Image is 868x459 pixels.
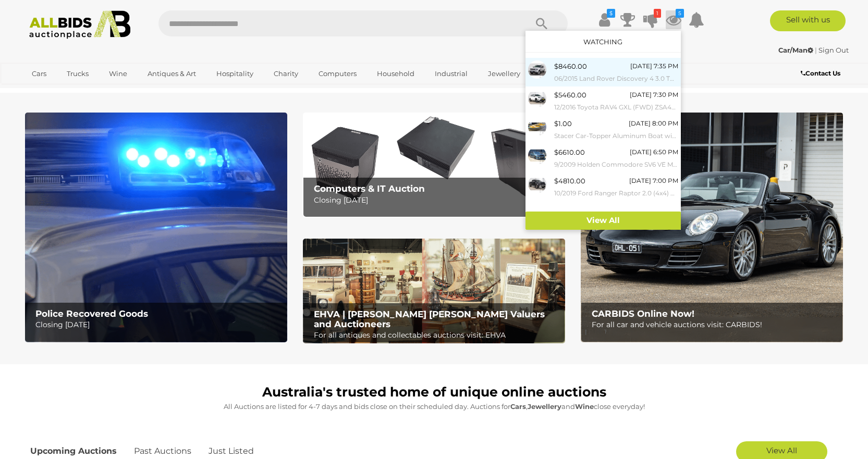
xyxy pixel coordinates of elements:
b: CARBIDS Online Now! [592,308,694,319]
b: Computers & IT Auction [314,183,425,194]
p: For all car and vehicle auctions visit: CARBIDS! [592,318,837,331]
b: EHVA | [PERSON_NAME] [PERSON_NAME] Valuers and Auctioneers [314,309,545,329]
a: Computers & IT Auction Computers & IT Auction Closing [DATE] [303,113,565,217]
img: 54625-1a.jpg [528,118,546,136]
div: [DATE] 6:50 PM [630,146,678,158]
p: For all antiques and collectables auctions visit: EHVA [314,329,559,342]
span: $4810.00 [554,177,585,185]
a: $1.00 [DATE] 8:00 PM Stacer Car-Topper Aluminum Boat with Outboard Motor [525,115,681,144]
p: All Auctions are listed for 4-7 days and bids close on their scheduled day. Auctions for , and cl... [30,401,838,413]
a: Charity [267,65,305,82]
img: CARBIDS Online Now! [581,113,843,342]
img: EHVA | Evans Hastings Valuers and Auctioneers [303,239,565,344]
strong: Cars [510,402,526,411]
b: Contact Us [801,69,840,77]
img: Allbids.com.au [23,10,137,39]
img: 54498-1a_ex.jpg [528,60,546,79]
a: View All [525,212,681,230]
span: $6610.00 [554,148,585,156]
small: 10/2019 Ford Ranger Raptor 2.0 (4x4) PX MKIII MY19.75 Double Cab P/Up Shadow Black Twin Turbo Die... [554,188,678,199]
small: 06/2015 Land Rover Discovery 4 3.0 TDV6 (4x4) MY15 4D Wagon Fuji White Turbo Diesel 3.0L - 7 Seats [554,73,678,84]
img: 54589-1a_ex.jpg [528,175,546,193]
a: 1 [643,10,658,29]
a: EHVA | Evans Hastings Valuers and Auctioneers EHVA | [PERSON_NAME] [PERSON_NAME] Valuers and Auct... [303,239,565,344]
div: [DATE] 8:00 PM [629,118,678,129]
small: 12/2016 Toyota RAV4 GXL (FWD) ZSA42R MY17 4d Wagon Glacier White 2.0L [554,102,678,113]
span: | [815,46,817,54]
small: Stacer Car-Topper Aluminum Boat with Outboard Motor [554,130,678,142]
h1: Australia's trusted home of unique online auctions [30,385,838,400]
img: Police Recovered Goods [25,113,287,342]
a: Police Recovered Goods Police Recovered Goods Closing [DATE] [25,113,287,342]
p: Closing [DATE] [314,194,559,207]
a: $5460.00 [DATE] 7:30 PM 12/2016 Toyota RAV4 GXL (FWD) ZSA42R MY17 4d Wagon Glacier White 2.0L [525,86,681,115]
a: Hospitality [210,65,260,82]
b: Police Recovered Goods [35,308,148,319]
div: [DATE] 7:35 PM [630,60,678,72]
a: Computers [312,65,363,82]
a: CARBIDS Online Now! CARBIDS Online Now! For all car and vehicle auctions visit: CARBIDS! [581,113,843,342]
span: $8460.00 [554,62,587,70]
img: Computers & IT Auction [303,113,565,217]
small: 9/2009 Holden Commodore SV6 VE MY09.5 Utility Blue 3.6L - Manual [554,159,678,170]
a: $6610.00 [DATE] 6:50 PM 9/2009 Holden Commodore SV6 VE MY09.5 Utility Blue 3.6L - Manual [525,144,681,172]
a: Sign Out [818,46,849,54]
a: $8460.00 [DATE] 7:35 PM 06/2015 Land Rover Discovery 4 3.0 TDV6 (4x4) MY15 4D Wagon Fuji White Tu... [525,58,681,86]
a: Sell with us [770,10,846,31]
div: [DATE] 7:30 PM [630,89,678,101]
span: $1.00 [554,119,572,128]
button: Search [516,10,568,36]
a: Household [370,65,421,82]
a: Antiques & Art [141,65,203,82]
a: Contact Us [801,68,843,79]
img: 54564-1a_ex.jpg [528,89,546,107]
span: View All [766,445,797,455]
strong: Wine [575,402,594,411]
div: [DATE] 7:00 PM [629,175,678,187]
i: 5 [676,9,684,18]
a: [GEOGRAPHIC_DATA] [25,82,113,100]
a: $4810.00 [DATE] 7:00 PM 10/2019 Ford Ranger Raptor 2.0 (4x4) PX MKIII MY19.75 Double Cab P/Up Sha... [525,172,681,201]
a: $ [597,10,613,29]
span: $5460.00 [554,91,586,99]
a: Industrial [428,65,474,82]
a: 5 [666,10,681,29]
a: Cars [25,65,53,82]
a: Wine [102,65,134,82]
i: $ [607,9,615,18]
strong: Car/Man [778,46,813,54]
a: Car/Man [778,46,815,54]
i: 1 [654,9,661,18]
a: Jewellery [481,65,527,82]
p: Closing [DATE] [35,318,281,331]
a: Watching [583,38,622,46]
strong: Jewellery [528,402,561,411]
a: Trucks [60,65,95,82]
img: 54550-1a_ex.jpg [528,146,546,165]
